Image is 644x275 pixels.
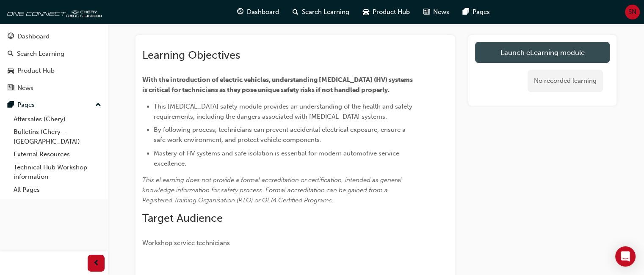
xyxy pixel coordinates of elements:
a: News [3,80,105,96]
button: Pages [3,97,105,113]
span: Mastery of HV systems and safe isolation is essential for modern automotive service excellence. [154,150,401,167]
img: oneconnect [4,3,102,20]
span: News [433,7,449,17]
span: learningResourceType_ELEARNING-icon [135,16,142,24]
span: Dashboard [247,7,279,17]
a: External Resources [10,148,105,161]
a: Product Hub [3,63,105,79]
span: With the introduction of electric vehicles, understanding [MEDICAL_DATA] (HV) systems is critical... [142,76,414,94]
a: guage-iconDashboard [230,3,286,21]
span: target-icon [181,16,188,24]
span: search-icon [293,7,299,17]
span: pages-icon [8,101,14,109]
div: Open Intercom Messenger [615,246,636,267]
span: Target Audience [142,212,223,225]
a: pages-iconPages [456,3,497,21]
span: guage-icon [237,7,243,17]
a: Technical Hub Workshop information [10,161,105,183]
a: Bulletins (Chery - [GEOGRAPHIC_DATA]) [10,125,105,148]
button: DashboardSearch LearningProduct HubNews [3,27,105,97]
span: search-icon [8,50,14,58]
a: All Pages [10,183,105,196]
span: Workshop service technicians [142,239,230,247]
a: news-iconNews [417,3,456,21]
span: up-icon [95,100,101,111]
span: Learning Objectives [142,49,240,62]
span: clock-icon [250,16,256,24]
span: SN [628,7,636,17]
a: Search Learning [3,46,105,62]
span: Product Hub [373,7,410,17]
span: car-icon [363,7,369,17]
div: Dashboard [17,32,50,41]
a: Aftersales (Chery) [10,113,105,126]
div: Search Learning [17,49,64,59]
span: car-icon [8,67,14,75]
span: news-icon [423,7,430,17]
a: Launch eLearning module [475,42,610,63]
span: news-icon [8,84,14,92]
span: By following process, technicians can prevent accidental electrical exposure, ensure a safe work ... [154,126,407,144]
div: Pages [17,100,35,110]
a: search-iconSearch Learning [286,3,356,21]
a: car-iconProduct Hub [356,3,417,21]
button: SN [625,5,640,19]
div: News [17,83,33,93]
span: This eLearning does not provide a formal accreditation or certification, intended as general know... [142,176,404,204]
span: pages-icon [463,7,469,17]
span: Search Learning [302,7,349,17]
span: guage-icon [8,33,14,41]
span: Pages [473,7,490,17]
span: This [MEDICAL_DATA] safety module provides an understanding of the health and safety requirements... [154,103,414,120]
a: Dashboard [3,29,105,44]
span: prev-icon [93,258,100,269]
div: No recorded learning [528,70,603,92]
div: Product Hub [17,66,55,76]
